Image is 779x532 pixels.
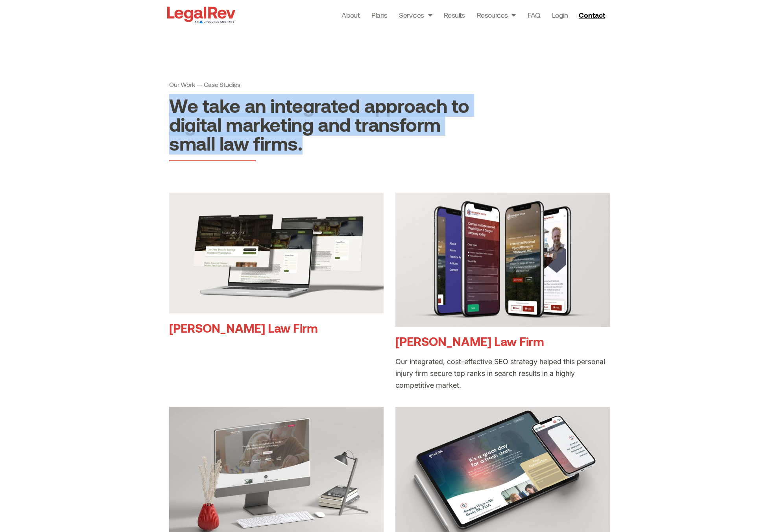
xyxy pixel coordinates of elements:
[444,9,465,20] a: Results
[552,9,568,20] a: Login
[169,96,470,153] h2: We take an integrated approach to digital marketing and transform small law firms.
[477,9,516,20] a: Resources
[579,11,605,18] span: Contact
[342,9,360,20] a: About
[395,193,610,327] img: Conversion-Optimized Injury Law Website
[169,320,318,335] a: [PERSON_NAME] Law Firm
[371,9,387,20] a: Plans
[395,334,544,348] a: [PERSON_NAME] Law Firm
[395,356,610,391] div: Our integrated, cost-effective SEO strategy helped this personal injury firm secure top ranks in ...
[576,9,610,21] a: Contact
[528,9,540,20] a: FAQ
[342,9,568,20] nav: Menu
[169,81,470,88] h1: Our Work — Case Studies
[399,9,432,20] a: Services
